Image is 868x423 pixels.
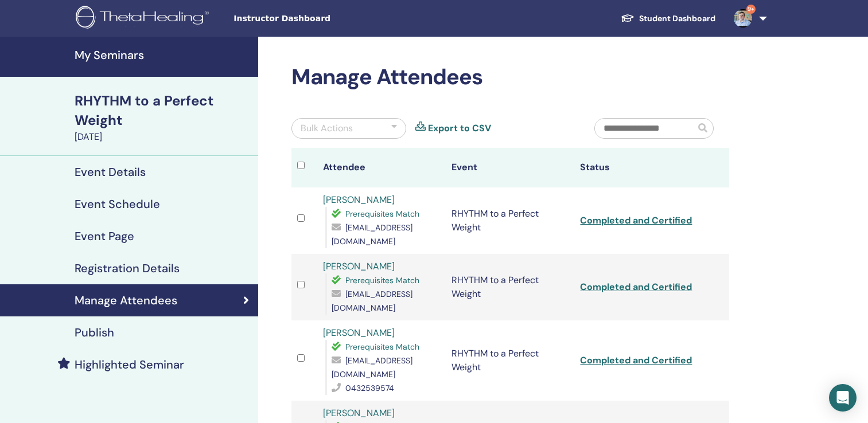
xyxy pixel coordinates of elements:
[332,222,412,246] span: [EMAIL_ADDRESS][DOMAIN_NAME]
[345,209,419,219] span: Prerequisites Match
[323,407,395,419] a: [PERSON_NAME]
[580,281,692,293] a: Completed and Certified
[746,5,756,14] span: 9+
[323,327,395,339] a: [PERSON_NAME]
[68,91,258,144] a: RHYTHM to a Perfect Weight[DATE]
[323,194,395,206] a: [PERSON_NAME]
[574,148,703,187] th: Status
[75,293,177,307] h4: Manage Attendees
[75,197,160,211] h4: Event Schedule
[75,91,251,130] div: RHYTHM to a Perfect Weight
[75,229,134,243] h4: Event Page
[345,342,419,352] span: Prerequisites Match
[76,6,213,32] img: logo.png
[291,64,729,91] h2: Manage Attendees
[446,254,574,320] td: RHYTHM to a Perfect Weight
[332,355,412,379] span: [EMAIL_ADDRESS][DOMAIN_NAME]
[621,13,635,23] img: graduation-cap-white.svg
[75,261,180,275] h4: Registration Details
[75,358,184,371] h4: Highlighted Seminar
[345,383,394,393] span: 0432539574
[317,148,446,187] th: Attendee
[446,320,574,401] td: RHYTHM to a Perfect Weight
[75,48,251,62] h4: My Seminars
[734,9,752,28] img: default.jpg
[332,289,412,313] span: [EMAIL_ADDRESS][DOMAIN_NAME]
[301,122,353,135] div: Bulk Actions
[580,214,692,226] a: Completed and Certified
[75,326,114,339] h4: Publish
[345,275,419,285] span: Prerequisites Match
[428,122,491,135] a: Export to CSV
[233,13,406,25] span: Instructor Dashboard
[446,187,574,254] td: RHYTHM to a Perfect Weight
[580,354,692,366] a: Completed and Certified
[75,130,251,144] div: [DATE]
[829,384,857,412] div: Open Intercom Messenger
[323,260,395,272] a: [PERSON_NAME]
[446,148,574,187] th: Event
[75,165,146,179] h4: Event Details
[612,8,725,29] a: Student Dashboard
